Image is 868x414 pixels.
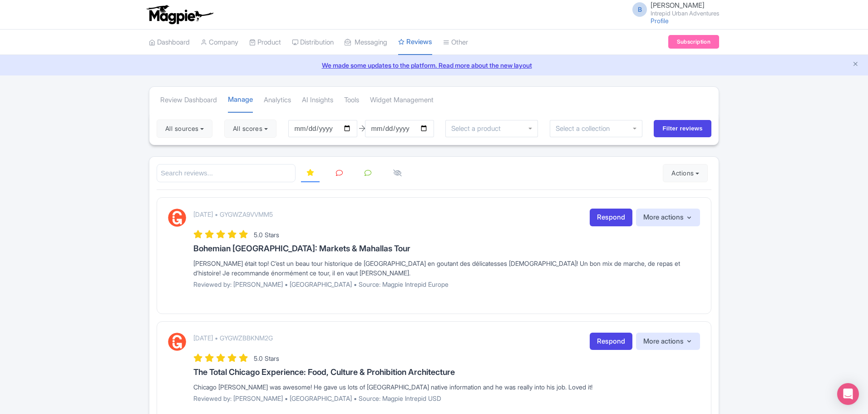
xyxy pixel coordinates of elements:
[398,30,432,55] a: Reviews
[632,2,647,17] span: B
[5,60,863,70] a: We made some updates to the platform. Read more about the new layout
[344,88,359,113] a: Tools
[160,88,217,113] a: Review Dashboard
[370,88,434,113] a: Widget Management
[157,120,212,138] button: All sources
[292,30,334,55] a: Distribution
[228,87,253,113] a: Manage
[651,17,669,25] a: Profile
[443,30,468,55] a: Other
[636,333,700,350] button: More actions
[345,30,387,55] a: Messaging
[636,209,700,226] button: More actions
[837,383,859,405] div: Open Intercom Messenger
[144,5,215,25] img: logo-ab69f6fb50320c5b225c76a69d11143b.png
[193,209,273,219] p: [DATE] • GYGWZA9VVMM5
[852,60,859,70] button: Close announcement
[149,30,190,55] a: Dashboard
[590,209,632,226] a: Respond
[254,231,279,239] span: 5.0 Stars
[193,259,700,278] div: [PERSON_NAME] était top! C’est un beau tour historique de [GEOGRAPHIC_DATA] en goutant des délica...
[157,164,296,183] input: Search reviews...
[254,354,279,362] span: 5.0 Stars
[193,333,273,343] p: [DATE] • GYGWZBBKNM2G
[193,394,700,403] p: Reviewed by: [PERSON_NAME] • [GEOGRAPHIC_DATA] • Source: Magpie Intrepid USD
[668,35,719,49] a: Subscription
[451,125,506,133] input: Select a product
[168,333,186,351] img: GetYourGuide Logo
[193,382,700,392] div: Chicago [PERSON_NAME] was awesome! He gave us lots of [GEOGRAPHIC_DATA] native information and he...
[193,368,700,377] h3: The Total Chicago Experience: Food, Culture & Prohibition Architecture
[651,1,705,10] span: [PERSON_NAME]
[627,2,719,16] a: B [PERSON_NAME] Intrepid Urban Adventures
[590,333,632,350] a: Respond
[663,164,708,182] button: Actions
[224,120,276,138] button: All scores
[201,30,238,55] a: Company
[249,30,281,55] a: Product
[654,120,711,137] input: Filter reviews
[168,209,186,227] img: GetYourGuide Logo
[651,10,719,16] small: Intrepid Urban Adventures
[264,88,291,113] a: Analytics
[302,88,333,113] a: AI Insights
[193,244,700,253] h3: Bohemian [GEOGRAPHIC_DATA]: Markets & Mahallas Tour
[193,279,700,289] p: Reviewed by: [PERSON_NAME] • [GEOGRAPHIC_DATA] • Source: Magpie Intrepid Europe
[556,125,616,133] input: Select a collection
